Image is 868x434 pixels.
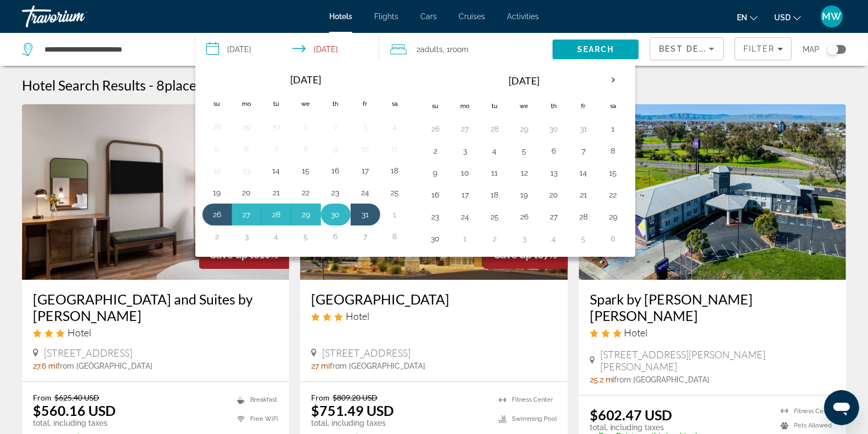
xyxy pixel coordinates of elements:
[297,141,315,156] button: Day 8
[545,121,563,137] button: Day 30
[575,187,593,202] button: Day 21
[456,209,474,224] button: Day 24
[427,165,444,181] button: Day 9
[459,12,485,21] a: Cruises
[553,40,639,59] button: Search
[737,9,758,25] button: Change language
[374,12,398,21] a: Flights
[605,165,622,181] button: Day 15
[33,419,141,427] p: total, including taxes
[357,141,374,156] button: Day 10
[486,143,504,159] button: Day 4
[386,185,404,200] button: Day 25
[824,390,859,425] iframe: Az üzenetküldési ablak megnyitására szolgáló gomb
[332,393,377,402] del: $809.20 USD
[311,362,330,370] span: 27 mi
[605,187,622,202] button: Day 22
[268,185,285,200] button: Day 21
[327,119,345,134] button: Day 2
[486,165,504,181] button: Day 11
[268,207,285,222] button: Day 28
[486,187,504,202] button: Day 18
[575,121,593,137] button: Day 31
[238,185,256,200] button: Day 20
[420,45,443,54] span: Adults
[357,119,374,134] button: Day 3
[516,209,533,224] button: Day 26
[238,229,256,244] button: Day 3
[22,77,146,93] h1: Hotel Search Results
[456,165,474,181] button: Day 10
[659,42,714,55] mat-select: Sort by
[774,9,801,25] button: Change currency
[545,187,563,202] button: Day 20
[822,11,842,22] span: MW
[208,185,226,200] button: Day 19
[386,119,404,134] button: Day 4
[486,231,504,246] button: Day 2
[238,119,256,134] button: Day 29
[579,104,846,280] a: Spark by Hilton Williams
[386,229,404,244] button: Day 8
[311,291,556,307] a: [GEOGRAPHIC_DATA]
[232,412,278,426] li: Free WiFi
[577,45,615,54] span: Search
[33,402,116,419] ins: $560.16 USD
[357,163,374,178] button: Day 17
[297,229,315,244] button: Day 5
[516,143,533,159] button: Day 5
[208,207,226,222] button: Day 26
[420,12,437,21] a: Cars
[605,143,622,159] button: Day 8
[590,375,615,384] span: 25.2 mi
[615,375,710,384] span: from [GEOGRAPHIC_DATA]
[516,121,533,137] button: Day 29
[386,141,404,156] button: Day 11
[659,44,716,53] span: Best Deals
[330,362,425,370] span: from [GEOGRAPHIC_DATA]
[486,209,504,224] button: Day 25
[545,143,563,159] button: Day 6
[599,67,628,93] button: Next month
[297,163,315,178] button: Day 15
[322,347,410,359] span: [STREET_ADDRESS]
[819,44,846,54] button: Toggle map
[427,121,444,137] button: Day 26
[575,231,593,246] button: Day 5
[268,141,285,156] button: Day 7
[450,45,469,54] span: Room
[327,185,345,200] button: Day 23
[33,291,278,324] a: [GEOGRAPHIC_DATA] and Suites by [PERSON_NAME]
[149,77,154,93] span: -
[575,165,593,181] button: Day 14
[379,33,553,66] button: Travelers: 2 adults, 0 children
[238,207,256,222] button: Day 27
[427,143,444,159] button: Day 2
[311,393,330,402] span: From
[575,143,593,159] button: Day 7
[450,67,599,94] th: [DATE]
[329,12,352,21] a: Hotels
[590,407,673,423] ins: $602.47 USD
[775,407,835,416] li: Fitness Center
[421,67,628,250] table: Right calendar grid
[427,231,444,246] button: Day 30
[268,163,285,178] button: Day 14
[443,42,469,57] span: , 1
[44,347,132,359] span: [STREET_ADDRESS]
[427,187,444,202] button: Day 16
[22,104,289,280] a: La Quinta Inn and Suites by Wyndham Lincoln
[327,229,345,244] button: Day 6
[327,163,345,178] button: Day 16
[33,393,52,402] span: From
[803,42,819,57] span: Map
[456,187,474,202] button: Day 17
[575,209,593,224] button: Day 28
[311,419,419,427] p: total, including taxes
[427,209,444,224] button: Day 23
[33,326,278,339] div: 3 star Hotel
[516,231,533,246] button: Day 3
